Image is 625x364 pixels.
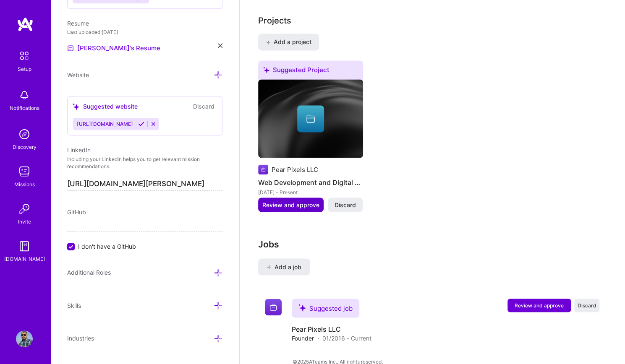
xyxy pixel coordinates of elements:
[258,188,363,197] div: [DATE] - Present
[18,65,31,73] div: Setup
[13,143,37,151] div: Discovery
[272,165,318,174] div: Pear Pixels LLC
[258,164,268,174] img: Company logo
[292,333,314,342] span: Founder
[67,43,160,53] a: [PERSON_NAME]'s Resume
[16,238,33,255] img: guide book
[16,330,33,347] img: User Avatar
[67,20,89,27] span: Resume
[267,263,301,271] span: Add a job
[16,47,33,65] img: setup
[317,333,319,342] span: ·
[266,40,270,45] i: icon PlusBlack
[73,102,138,111] div: Suggested website
[258,177,363,188] h4: Web Development and Digital Solutions
[67,269,111,276] span: Additional Roles
[258,79,363,158] img: cover
[150,121,157,127] i: Reject
[191,101,217,111] button: Discard
[67,208,86,216] span: GitHub
[17,17,34,32] img: logo
[67,156,222,170] p: Including your LinkedIn helps you to get relevant mission recommendations.
[14,180,35,189] div: Missions
[16,126,33,143] img: discovery
[262,200,319,209] span: Review and approve
[16,200,33,217] img: Invite
[218,43,222,48] i: icon Close
[298,304,306,311] i: icon SuggestedTeams
[4,255,45,263] div: [DOMAIN_NAME]
[258,34,319,50] button: Add a project
[16,163,33,180] img: teamwork
[67,146,91,153] span: LinkedIn
[258,239,606,249] h3: Jobs
[292,299,359,317] div: Suggested job
[67,71,89,78] span: Website
[67,28,222,36] div: Last uploaded: [DATE]
[258,14,291,27] div: Projects
[67,335,94,342] span: Industries
[18,217,31,226] div: Invite
[10,104,39,112] div: Notifications
[267,265,271,269] i: icon PlusBlack
[14,330,35,347] a: User Avatar
[266,38,311,46] span: Add a project
[16,87,33,104] img: bell
[263,67,269,73] i: icon SuggestedTeams
[78,242,136,251] span: I don't have a GitHub
[292,324,371,333] h4: Pear Pixels LLC
[265,299,282,315] img: Company logo
[578,302,596,309] span: Discard
[67,45,74,52] img: Resume
[73,103,80,110] i: icon SuggestedTeams
[67,302,81,309] span: Skills
[138,121,144,127] i: Accept
[77,121,133,127] span: [URL][DOMAIN_NAME]
[507,299,571,312] button: Review and approve
[515,302,564,309] span: Review and approve
[258,14,291,27] div: Add projects you've worked on
[258,198,324,212] button: Review and approve
[328,198,363,212] button: Discard
[335,200,356,209] span: Discard
[258,60,363,83] div: Suggested Project
[322,333,371,342] span: 01/2016 - Current
[258,258,310,275] button: Add a job
[574,299,599,312] button: Discard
